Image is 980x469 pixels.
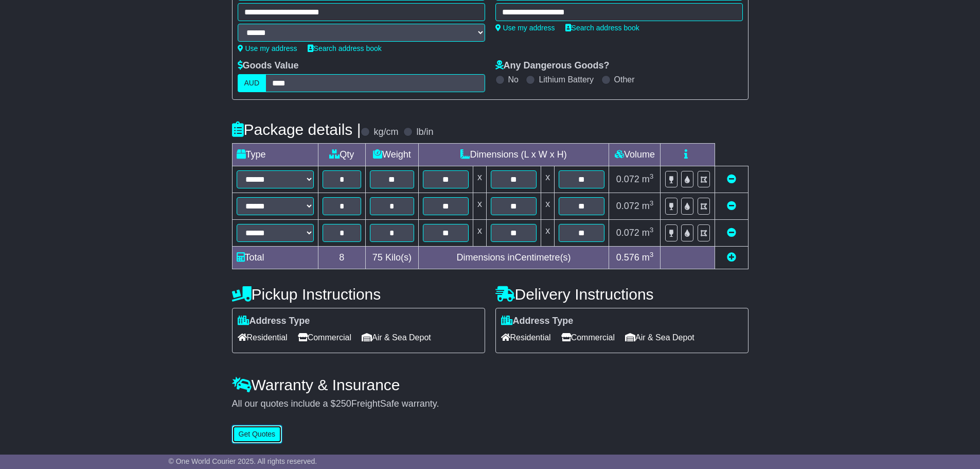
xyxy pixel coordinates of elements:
td: x [541,166,555,193]
td: Qty [318,144,366,166]
td: x [473,220,486,247]
span: 75 [372,252,383,263]
span: 0.072 [616,174,639,184]
a: Search address book [565,24,639,32]
span: 0.072 [616,201,639,211]
span: Residential [501,329,551,345]
span: m [642,228,654,238]
sup: 3 [650,226,654,234]
h4: Delivery Instructions [495,286,749,303]
td: Total [232,247,318,269]
label: Other [614,75,635,84]
a: Search address book [308,44,382,53]
label: Goods Value [238,60,299,72]
a: Remove this item [727,201,736,211]
h4: Package details | [232,121,361,138]
td: 8 [318,247,366,269]
td: Type [232,144,318,166]
td: Volume [609,144,661,166]
span: 250 [336,398,351,409]
h4: Warranty & Insurance [232,376,749,393]
label: AUD [238,74,266,92]
span: © One World Courier 2025. All rights reserved. [169,457,317,465]
sup: 3 [650,199,654,207]
td: x [473,166,486,193]
label: No [508,75,519,84]
label: kg/cm [373,127,398,138]
span: Air & Sea Depot [625,329,694,345]
td: Dimensions (L x W x H) [418,144,609,166]
span: Residential [238,329,288,345]
td: x [541,220,555,247]
label: lb/in [416,127,433,138]
sup: 3 [650,172,654,180]
td: Kilo(s) [366,247,419,269]
a: Add new item [727,252,736,263]
label: Any Dangerous Goods? [495,60,610,72]
td: x [473,193,486,220]
button: Get Quotes [232,425,282,443]
a: Remove this item [727,174,736,184]
div: All our quotes include a $ FreightSafe warranty. [232,398,749,410]
span: m [642,252,654,263]
span: Commercial [561,329,615,345]
label: Address Type [501,316,574,327]
a: Remove this item [727,228,736,238]
label: Address Type [238,316,310,327]
a: Use my address [495,24,555,32]
sup: 3 [650,251,654,258]
h4: Pickup Instructions [232,286,485,303]
a: Use my address [238,44,297,53]
span: 0.576 [616,252,639,263]
label: Lithium Battery [539,75,594,84]
td: Dimensions in Centimetre(s) [418,247,609,269]
span: m [642,201,654,211]
td: x [541,193,555,220]
span: Air & Sea Depot [362,329,431,345]
span: Commercial [298,329,351,345]
td: Weight [366,144,419,166]
span: m [642,174,654,184]
span: 0.072 [616,228,639,238]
